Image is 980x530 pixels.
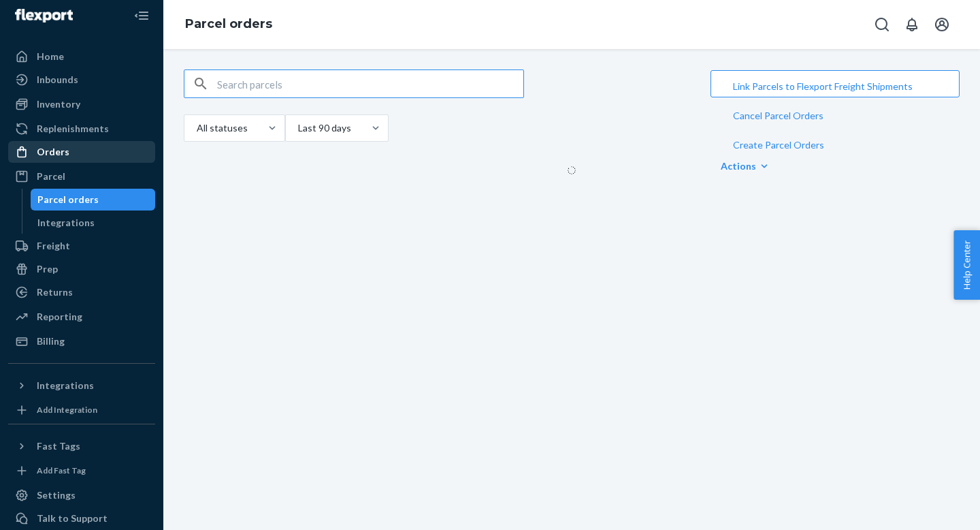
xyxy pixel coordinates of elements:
a: Add Integration [8,402,155,418]
a: Returns [8,281,155,303]
div: Billing [37,334,65,348]
button: Fast Tags [8,435,155,457]
button: Cancel Parcel Orders [722,101,948,130]
div: Parcel orders [37,193,99,206]
div: Fast Tags [37,439,80,453]
img: Flexport logo [15,9,73,22]
div: Talk to Support [37,512,108,525]
a: Integrations [31,212,156,234]
a: Talk to Support [8,508,155,529]
span: Link Parcels to Flexport Freight Shipments [733,82,913,91]
div: Reporting [37,310,82,324]
div: Freight [37,239,70,253]
a: Home [8,46,155,67]
a: Billing [8,330,155,352]
div: Parcel [37,170,65,183]
div: Returns [37,285,73,299]
div: Prep [37,262,58,276]
div: Integrations [37,379,94,392]
ol: breadcrumbs [174,5,283,44]
span: Create Parcel Orders [733,140,913,150]
a: Replenishments [8,118,155,140]
div: Orders [37,145,69,159]
a: Parcel orders [185,16,272,31]
a: Inventory [8,93,155,115]
div: Inventory [37,97,80,111]
input: All statuses [195,121,197,135]
button: Help Center [953,230,980,300]
a: Freight [8,235,155,257]
a: Parcel orders [31,189,156,211]
input: Last 90 days [297,121,298,135]
button: Link Parcels to Flexport Freight ShipmentsCancel Parcel OrdersCreate Parcel OrdersActions [710,70,960,97]
div: Integrations [37,216,95,230]
div: Add Fast Tag [37,465,86,476]
button: Close Navigation [128,2,155,29]
button: Integrations [8,375,155,396]
a: Reporting [8,306,155,328]
div: Inbounds [37,73,78,87]
a: Settings [8,484,155,506]
button: Link Parcels to Flexport Freight Shipments [722,72,948,101]
a: Parcel [8,166,155,187]
div: Actions [721,159,949,173]
button: Open notifications [898,11,926,38]
button: Create Parcel Orders [722,130,948,159]
div: Add Integration [37,404,97,416]
div: Home [37,50,64,63]
a: Inbounds [8,69,155,91]
a: Prep [8,258,155,280]
div: Replenishments [37,122,109,136]
a: Add Fast Tag [8,463,155,479]
button: Open account menu [928,11,955,38]
span: Cancel Parcel Orders [733,111,913,121]
button: Open Search Box [868,11,896,38]
input: Search parcels [217,70,523,97]
a: Orders [8,141,155,163]
div: Settings [37,488,76,502]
